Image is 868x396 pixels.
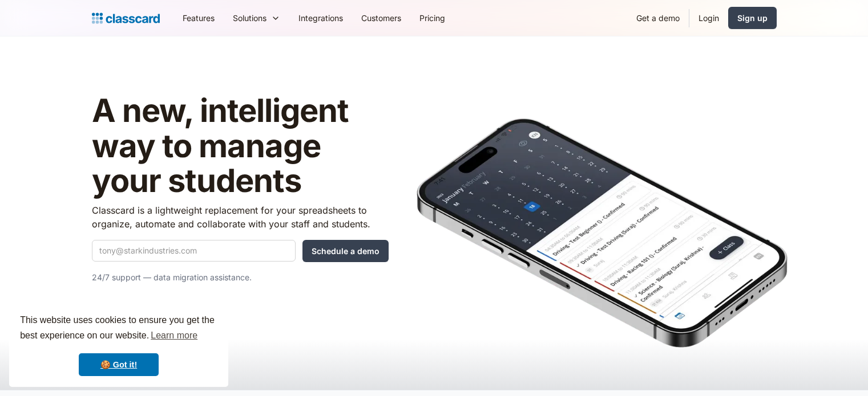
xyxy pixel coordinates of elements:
[20,313,217,344] span: This website uses cookies to ensure you get the best experience on our website.
[728,7,777,29] a: Sign up
[92,271,389,284] p: 24/7 support — data migration assistance.
[737,12,768,24] div: Sign up
[410,5,454,31] a: Pricing
[302,240,389,262] input: Schedule a demo
[149,327,199,344] a: learn more about cookies
[352,5,410,31] a: Customers
[289,5,352,31] a: Integrations
[233,12,267,24] div: Solutions
[92,240,389,262] form: Quick Demo Form
[92,10,160,26] a: Logo
[92,240,296,262] input: tony@starkindustries.com
[92,93,389,199] h1: A new, intelligent way to manage your students
[224,5,289,31] div: Solutions
[92,203,389,231] p: Classcard is a lightweight replacement for your spreadsheets to organize, automate and collaborat...
[173,5,224,31] a: Features
[627,5,689,31] a: Get a demo
[9,303,228,387] div: cookieconsent
[689,5,728,31] a: Login
[79,353,159,376] a: dismiss cookie message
